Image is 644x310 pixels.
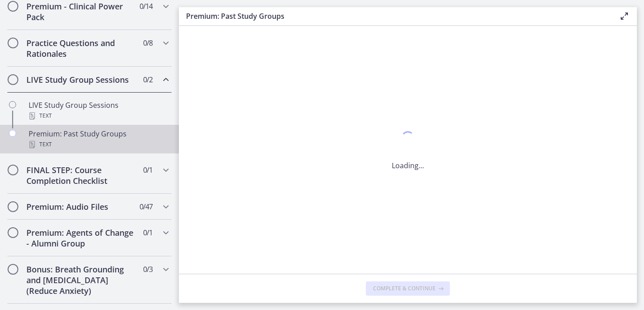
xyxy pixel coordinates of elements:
h2: Premium - Clinical Power Pack [26,1,136,22]
p: Loading... [392,160,424,171]
h2: Premium: Audio Files [26,201,136,212]
span: 0 / 1 [143,227,153,238]
h2: Practice Questions and Rationales [26,38,136,59]
div: Premium: Past Study Groups [29,128,168,150]
h3: Premium: Past Study Groups [186,11,605,21]
span: Complete & continue [373,285,436,292]
div: 1 [392,129,424,149]
h2: Bonus: Breath Grounding and [MEDICAL_DATA] (Reduce Anxiety) [26,264,136,296]
span: 0 / 14 [140,1,153,12]
span: 0 / 8 [143,38,153,48]
h2: LIVE Study Group Sessions [26,74,136,85]
span: 0 / 47 [140,201,153,212]
div: Text [29,110,168,121]
h2: FINAL STEP: Course Completion Checklist [26,165,136,186]
h2: Premium: Agents of Change - Alumni Group [26,227,136,249]
button: Complete & continue [366,281,450,296]
div: Text [29,139,168,150]
span: 0 / 2 [143,74,153,85]
span: 0 / 1 [143,165,153,175]
div: LIVE Study Group Sessions [29,100,168,121]
span: 0 / 3 [143,264,153,275]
